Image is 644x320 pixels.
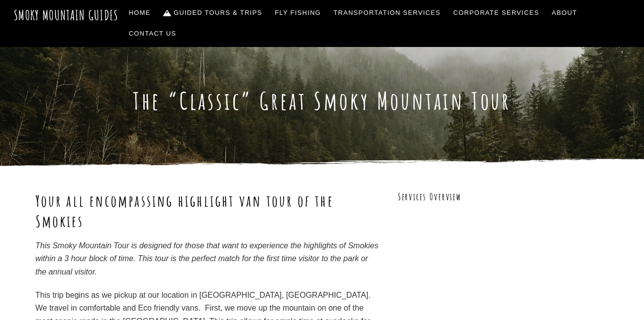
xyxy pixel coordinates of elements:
strong: Your all encompassing highlight van tour of the Smokies [36,190,334,231]
a: Contact Us [125,23,180,44]
a: Home [125,2,155,23]
a: Smoky Mountain Guides [14,7,119,23]
a: Transportation Services [330,2,444,23]
a: About [548,2,581,23]
em: This Smoky Mountain Tour is designed for those that want to experience the highlights of Smokies ... [36,241,379,276]
h3: Services Overview [398,190,609,204]
a: Fly Fishing [271,2,325,23]
h1: The “Classic” Great Smoky Mountain Tour [36,87,609,115]
a: Guided Tours & Trips [159,2,266,23]
a: Corporate Services [449,2,543,23]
